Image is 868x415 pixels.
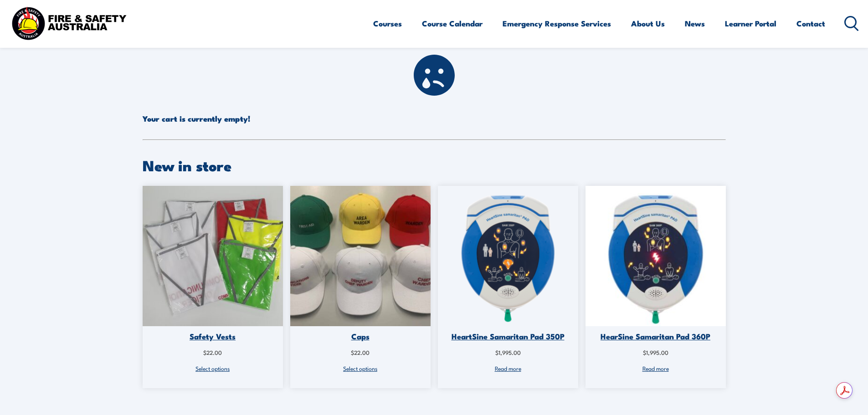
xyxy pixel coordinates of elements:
a: Courses [373,11,402,36]
div: HeartSine Samaritan Pad 350P [438,332,578,342]
a: Learner Portal [725,11,776,36]
h2: New in store [143,159,726,171]
div: Safety Vests [143,332,283,342]
span: $ [351,348,354,356]
img: Safety Vests [143,186,283,326]
a: News [685,11,705,36]
img: Caps [290,186,431,326]
a: Emergency Response Services [503,11,611,36]
div: Caps [290,332,431,342]
img: HeartSine Samaritan Pad 350P [438,186,578,326]
span: $ [643,348,646,356]
h2: Your cart is currently empty! [143,55,726,125]
span: $ [495,348,498,356]
a: Safety Vests Safety Vests [143,186,283,347]
a: HeartSine Samaritan Pad 350P HeartSine Samaritan Pad 350P [438,186,578,347]
a: Read more about “HeartSine Samaritan Pad 350P” [438,363,578,374]
a: Caps Caps [290,186,431,347]
a: Select options for “Safety Vests” [143,363,283,374]
span: 1,995.00 [495,348,521,356]
a: Read more about “HearSine Samaritan Pad 360P” [586,363,726,374]
a: Select options for “Caps” [290,363,431,374]
a: About Us [631,11,665,36]
span: 22.00 [203,348,222,356]
a: Course Calendar [422,11,483,36]
a: Contact [796,11,825,36]
a: HearSine Samaritan Pad 360P HearSine Samaritan Pad 360P [586,186,726,347]
span: 22.00 [351,348,370,356]
span: $ [203,348,206,356]
span: 1,995.00 [643,348,668,356]
div: HearSine Samaritan Pad 360P [586,332,726,342]
img: HearSine Samaritan Pad 360P [586,186,726,326]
